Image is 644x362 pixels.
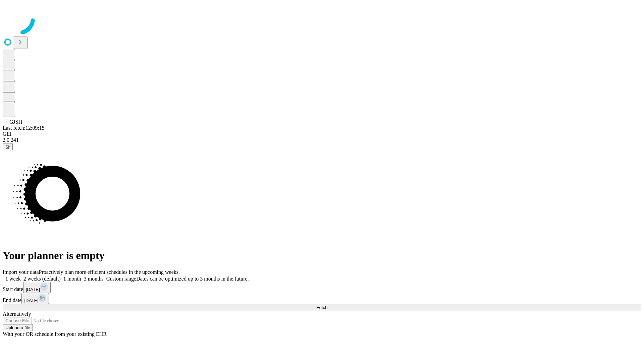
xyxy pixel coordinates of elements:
[3,293,641,304] div: End date
[3,269,39,275] span: Import your data
[26,287,40,292] span: [DATE]
[136,276,249,282] span: Dates can be optimized up to 3 months in the future.
[39,269,180,275] span: Proactively plan more efficient schedules in the upcoming weeks.
[23,276,61,282] span: 2 weeks (default)
[3,125,45,131] span: Last fetch: 12:09:15
[5,144,10,149] span: @
[23,282,51,293] button: [DATE]
[3,249,641,262] h1: Your planner is empty
[63,276,81,282] span: 1 month
[24,298,38,303] span: [DATE]
[84,276,104,282] span: 3 months
[3,331,107,337] span: With your OR schedule from your existing EHR
[106,276,136,282] span: Custom range
[3,311,31,317] span: Alternatively
[3,143,13,150] button: @
[21,293,49,304] button: [DATE]
[3,304,641,311] button: Fetch
[9,119,22,125] span: GJSH
[3,282,641,293] div: Start date
[316,305,327,310] span: Fetch
[3,324,33,331] button: Upload a file
[3,137,641,143] div: 2.0.241
[3,131,641,137] div: GEI
[5,276,21,282] span: 1 week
